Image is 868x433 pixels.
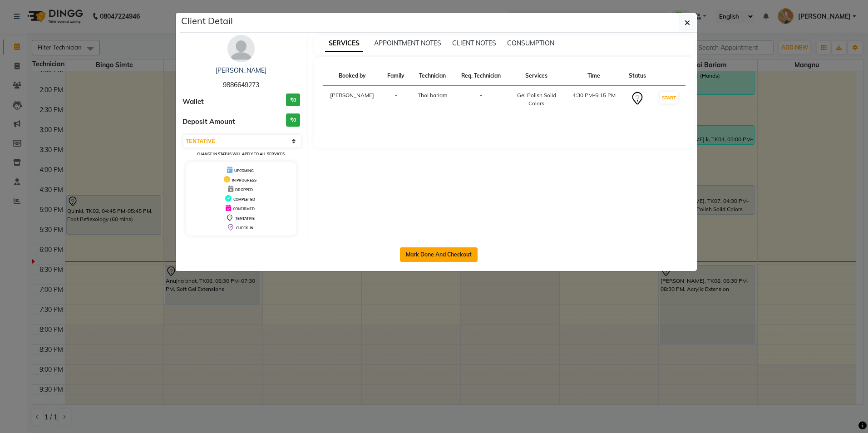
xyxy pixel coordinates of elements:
span: CLIENT NOTES [452,39,496,47]
button: Mark Done And Checkout [400,247,478,262]
span: Deposit Amount [182,117,235,127]
h3: ₹0 [286,93,300,107]
span: Wallet [182,97,204,107]
span: UPCOMING [234,168,254,173]
small: Change in status will apply to all services. [197,152,286,156]
span: CHECK-IN [236,226,253,230]
td: 4:30 PM-5:15 PM [565,86,622,113]
th: Family [381,66,411,86]
th: Status [622,66,652,86]
span: TENTATIVE [235,216,255,221]
span: APPOINTMENT NOTES [374,39,441,47]
span: COMPLETED [233,197,255,202]
span: CONSUMPTION [507,39,554,47]
h5: Client Detail [181,14,233,28]
span: 9886649273 [223,81,259,89]
th: Req. Technician [454,66,508,86]
span: SERVICES [325,35,363,52]
th: Technician [411,66,454,86]
img: avatar [227,35,255,62]
div: Gel Polish Solid Colors [513,91,560,108]
td: - [381,86,411,113]
th: Booked by [323,66,381,86]
th: Services [508,66,565,86]
a: [PERSON_NAME] [216,66,266,74]
span: CONFIRMED [233,207,255,211]
span: DROPPED [235,187,253,192]
button: START [660,92,678,103]
td: [PERSON_NAME] [323,86,381,113]
h3: ₹0 [286,113,300,127]
span: IN PROGRESS [232,178,256,182]
span: Thoi bariam [418,92,448,98]
td: - [454,86,508,113]
th: Time [565,66,622,86]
